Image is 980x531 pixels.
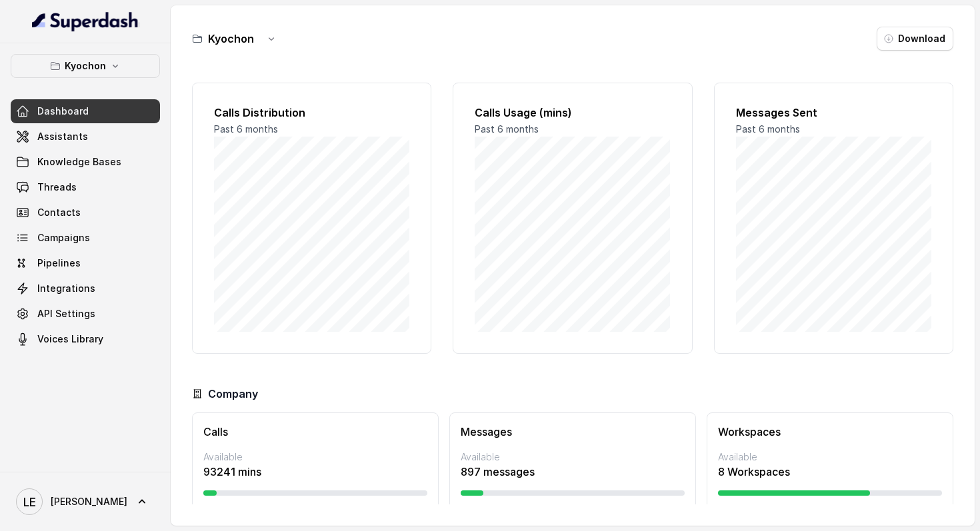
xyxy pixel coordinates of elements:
span: Past 6 months [736,123,800,135]
a: Threads [11,175,160,199]
p: 93241 mins [203,464,427,480]
p: 8 Workspaces [718,464,942,480]
h3: Workspaces [718,424,942,440]
h3: Kyochon [208,31,254,47]
text: LE [23,495,36,509]
h3: Calls [203,424,427,440]
a: Knowledge Bases [11,150,160,174]
a: Assistants [11,125,160,149]
a: Dashboard [11,99,160,123]
span: Voices Library [37,332,103,346]
h3: Company [208,386,258,402]
span: Knowledge Bases [37,155,121,169]
span: Integrations [37,282,95,295]
span: Pipelines [37,257,81,270]
a: [PERSON_NAME] [11,483,160,520]
a: Contacts [11,201,160,225]
p: Available [461,450,685,464]
span: Contacts [37,206,81,219]
p: 897 messages [461,464,685,480]
span: Campaigns [37,231,90,245]
h2: Calls Distribution [214,105,409,121]
h3: Messages [461,424,685,440]
h2: Messages Sent [736,105,931,121]
a: Pipelines [11,251,160,275]
span: [PERSON_NAME] [51,495,127,508]
a: Campaigns [11,226,160,250]
a: API Settings [11,302,160,326]
span: API Settings [37,307,95,320]
span: Threads [37,181,77,194]
span: Assistants [37,130,88,143]
button: Download [877,27,953,51]
p: Kyochon [65,58,106,74]
p: Available [203,450,427,464]
button: Kyochon [11,54,160,78]
h2: Calls Usage (mins) [475,105,670,121]
span: Past 6 months [475,123,539,135]
img: light.svg [32,11,139,32]
a: Voices Library [11,327,160,351]
a: Integrations [11,276,160,300]
span: Dashboard [37,105,89,118]
span: Past 6 months [214,123,278,135]
p: Available [718,450,942,464]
